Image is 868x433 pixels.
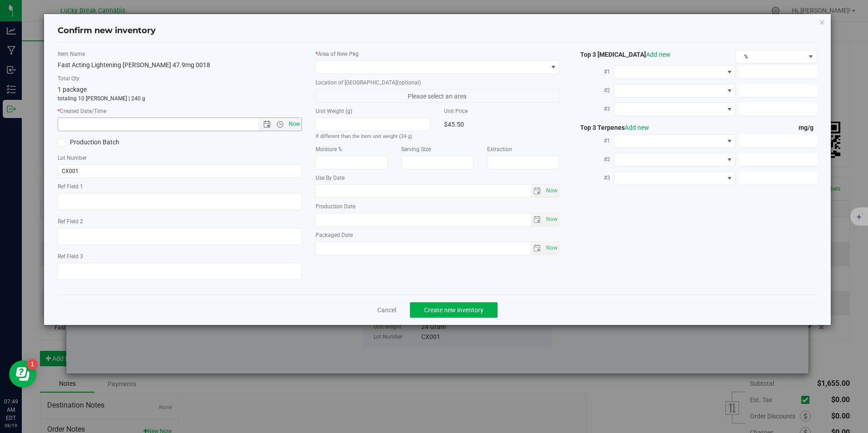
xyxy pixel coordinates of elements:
[544,213,560,226] span: Set Current date
[625,124,649,131] a: Add new
[614,153,736,167] span: NO DATA FOUND
[9,360,36,388] iframe: Resource center
[544,213,559,226] span: select
[614,134,736,148] span: NO DATA FOUND
[573,170,614,186] label: #3
[58,182,301,191] label: Ref Field 1
[544,184,560,197] span: Set Current date
[316,50,559,58] label: Area of New Pkg
[614,84,736,98] span: NO DATA FOUND
[531,185,544,197] span: select
[531,213,544,226] span: select
[286,118,302,131] span: Set Current date
[316,202,559,211] label: Production Date
[27,359,38,370] iframe: Resource center unread badge
[544,242,559,255] span: select
[544,185,559,197] span: select
[58,94,301,103] p: totaling 10 [PERSON_NAME] | 240 g
[424,306,483,314] span: Create new inventory
[316,231,559,239] label: Packaged Date
[573,51,671,58] span: Top 3 [MEDICAL_DATA]
[573,124,649,131] span: Top 3 Terpenes
[58,25,156,37] h4: Confirm new inventory
[316,89,559,103] span: Please select an area
[377,305,396,315] a: Cancel
[397,79,421,86] span: (optional)
[799,124,817,131] span: mg/g
[316,145,388,153] label: Moisture %
[614,103,736,116] span: NO DATA FOUND
[487,145,559,153] label: Extraction
[58,154,301,162] label: Lot Number
[614,65,736,79] span: NO DATA FOUND
[444,118,559,131] div: $45.50
[573,101,614,117] label: #3
[646,51,671,58] a: Add new
[531,242,544,255] span: select
[316,107,431,115] label: Unit Weight (g)
[58,252,301,261] label: Ref Field 3
[316,79,559,87] label: Location of [GEOGRAPHIC_DATA]
[316,133,412,139] small: If different than the item unit weight (24 g)
[58,107,301,115] label: Created Date/Time
[58,217,301,226] label: Ref Field 2
[259,121,275,128] span: Open the date view
[58,74,301,83] label: Total Qty
[573,64,614,80] label: #1
[573,133,614,149] label: #1
[614,172,736,185] span: NO DATA FOUND
[401,145,473,153] label: Serving Size
[58,86,87,93] span: 1 package
[316,174,559,182] label: Use By Date
[544,241,560,255] span: Set Current date
[58,60,301,70] div: Fast Acting Lightening [PERSON_NAME] 47.9mg 0018
[736,50,805,63] span: %
[573,151,614,167] label: #2
[444,107,559,115] label: Unit Price
[573,82,614,98] label: #2
[58,50,301,58] label: Item Name
[410,302,498,318] button: Create new inventory
[272,121,288,128] span: Open the time view
[58,138,173,147] label: Production Batch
